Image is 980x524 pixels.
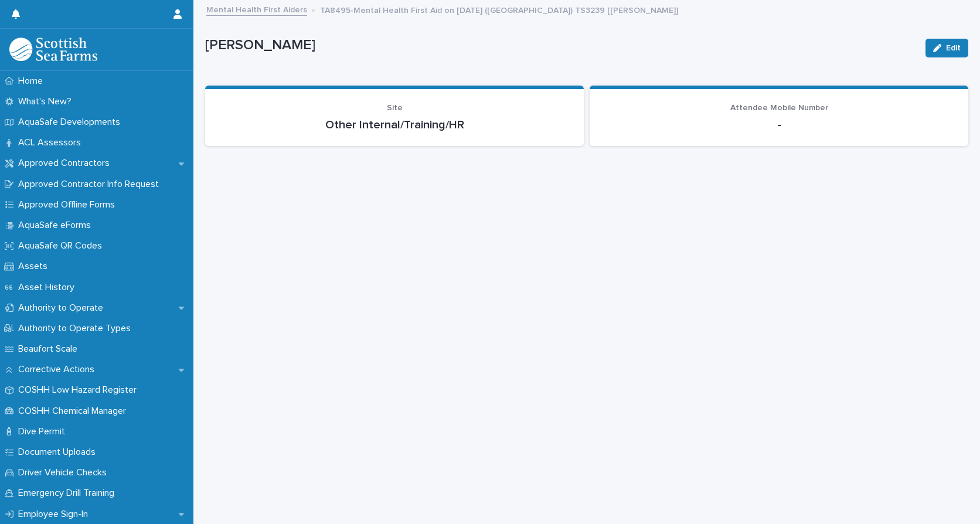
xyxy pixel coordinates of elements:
[13,96,81,107] p: What's New?
[13,158,119,169] p: Approved Contractors
[13,447,105,458] p: Document Uploads
[13,117,130,128] p: AquaSafe Developments
[13,282,84,293] p: Asset History
[13,240,111,251] p: AquaSafe QR Codes
[206,2,307,16] a: Mental Health First Aiders
[13,364,104,375] p: Corrective Actions
[946,44,961,52] span: Edit
[13,302,113,314] p: Authority to Operate
[13,199,124,210] p: Approved Offline Forms
[730,104,828,112] span: Attendee Mobile Number
[219,118,570,132] p: Other Internal/Training/HR
[13,76,52,87] p: Home
[387,104,403,112] span: Site
[13,261,57,272] p: Assets
[604,118,954,132] p: -
[13,467,116,478] p: Driver Vehicle Checks
[13,426,74,437] p: Dive Permit
[9,38,97,61] img: bPIBxiqnSb2ggTQWdOVV
[13,385,146,396] p: COSHH Low Hazard Register
[925,39,968,57] button: Edit
[13,406,135,417] p: COSHH Chemical Manager
[13,509,97,520] p: Employee Sign-In
[13,323,140,334] p: Authority to Operate Types
[205,37,916,54] p: [PERSON_NAME]
[13,179,168,190] p: Approved Contractor Info Request
[13,137,90,148] p: ACL Assessors
[320,3,678,16] p: TA8495-Mental Health First Aid on [DATE] ([GEOGRAPHIC_DATA]) TS3239 [[PERSON_NAME]]
[13,343,87,355] p: Beaufort Scale
[13,220,100,231] p: AquaSafe eForms
[13,488,124,499] p: Emergency Drill Training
